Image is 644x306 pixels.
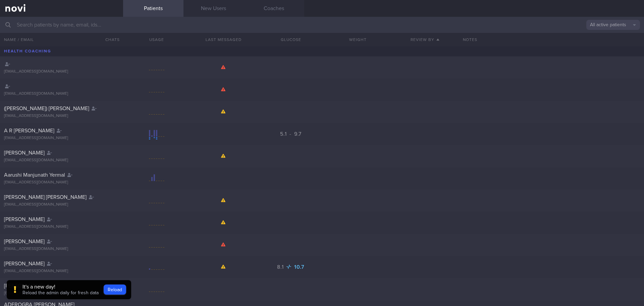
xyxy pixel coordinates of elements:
div: It's a new day! [22,283,99,290]
span: [PERSON_NAME] [4,261,45,266]
div: [EMAIL_ADDRESS][DOMAIN_NAME] [4,291,119,296]
div: [EMAIL_ADDRESS][DOMAIN_NAME] [4,158,119,163]
span: [PERSON_NAME] [4,239,45,244]
span: 9.7 [294,131,302,137]
span: [PERSON_NAME] [4,150,45,156]
button: Chats [96,33,123,46]
span: Aarushi Manjunath Yermal [4,172,65,178]
div: [EMAIL_ADDRESS][DOMAIN_NAME] [4,69,119,74]
span: ([PERSON_NAME]) [PERSON_NAME] [4,106,89,111]
button: All active patients [586,20,640,30]
button: Glucose [257,33,324,46]
span: [PERSON_NAME] [4,217,45,222]
button: Weight [324,33,391,46]
span: [PERSON_NAME] [4,283,45,289]
span: 5.1 [280,131,288,137]
span: Reload the admin daily for fresh data [22,291,99,295]
span: A R [PERSON_NAME] [4,128,54,133]
div: [EMAIL_ADDRESS][DOMAIN_NAME] [4,224,119,229]
div: [EMAIL_ADDRESS][DOMAIN_NAME] [4,91,119,96]
div: [EMAIL_ADDRESS][DOMAIN_NAME] [4,114,119,119]
button: Last Messaged [190,33,257,46]
div: [EMAIL_ADDRESS][DOMAIN_NAME] [4,269,119,274]
span: 10.7 [294,264,305,270]
div: Usage [123,33,190,46]
div: Notes [459,33,644,46]
span: - [289,131,291,137]
div: [EMAIL_ADDRESS][DOMAIN_NAME] [4,136,119,141]
div: [EMAIL_ADDRESS][DOMAIN_NAME] [4,202,119,207]
div: [EMAIL_ADDRESS][DOMAIN_NAME] [4,180,119,185]
button: Reload [104,285,126,295]
div: [EMAIL_ADDRESS][DOMAIN_NAME] [4,247,119,252]
button: Review By [391,33,459,46]
span: [PERSON_NAME] [PERSON_NAME] [4,194,87,200]
span: 8.1 [277,264,285,270]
